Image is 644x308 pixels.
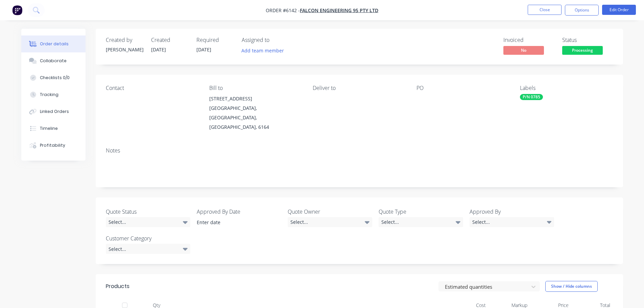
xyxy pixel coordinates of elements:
[470,208,554,216] label: Approved By
[106,37,143,43] div: Created by
[528,5,562,15] button: Close
[196,37,234,43] div: Required
[192,217,276,228] input: Enter date
[21,35,86,52] button: Order details
[520,94,543,100] div: P/N 0785
[151,37,188,43] div: Created
[209,94,302,103] div: [STREET_ADDRESS]
[242,46,288,55] button: Add team member
[379,217,463,227] div: Select...
[151,46,166,53] span: [DATE]
[21,86,86,103] button: Tracking
[40,41,69,47] div: Order details
[21,103,86,120] button: Linked Orders
[106,85,198,91] div: Contact
[106,217,190,227] div: Select...
[266,7,300,14] span: Order #6142 -
[106,234,190,242] label: Customer Category
[313,85,405,91] div: Deliver to
[545,281,598,292] button: Show / Hide columns
[106,208,190,216] label: Quote Status
[106,282,129,290] div: Products
[21,120,86,137] button: Timeline
[40,58,67,64] div: Collaborate
[21,137,86,154] button: Profitability
[197,208,281,216] label: Approved By Date
[288,217,372,227] div: Select...
[288,208,372,216] label: Quote Owner
[106,147,613,154] div: Notes
[40,92,58,98] div: Tracking
[565,5,599,16] button: Options
[40,109,69,115] div: Linked Orders
[520,85,613,91] div: Labels
[379,208,463,216] label: Quote Type
[238,46,287,55] button: Add team member
[562,37,613,43] div: Status
[209,85,302,91] div: Bill to
[106,46,143,53] div: [PERSON_NAME]
[300,7,378,14] a: Falcon Engineering 95 Pty Ltd
[209,103,302,132] div: [GEOGRAPHIC_DATA], [GEOGRAPHIC_DATA], [GEOGRAPHIC_DATA], 6164
[562,46,603,54] span: Processing
[106,244,190,254] div: Select...
[242,37,309,43] div: Assigned to
[21,52,86,69] button: Collaborate
[196,46,211,53] span: [DATE]
[602,5,636,15] button: Edit Order
[40,142,65,148] div: Profitability
[40,75,70,81] div: Checklists 0/0
[416,85,509,91] div: PO
[12,5,22,15] img: Factory
[503,37,554,43] div: Invoiced
[209,94,302,132] div: [STREET_ADDRESS][GEOGRAPHIC_DATA], [GEOGRAPHIC_DATA], [GEOGRAPHIC_DATA], 6164
[503,46,544,54] span: No
[21,69,86,86] button: Checklists 0/0
[40,125,58,132] div: Timeline
[562,46,603,56] button: Processing
[470,217,554,227] div: Select...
